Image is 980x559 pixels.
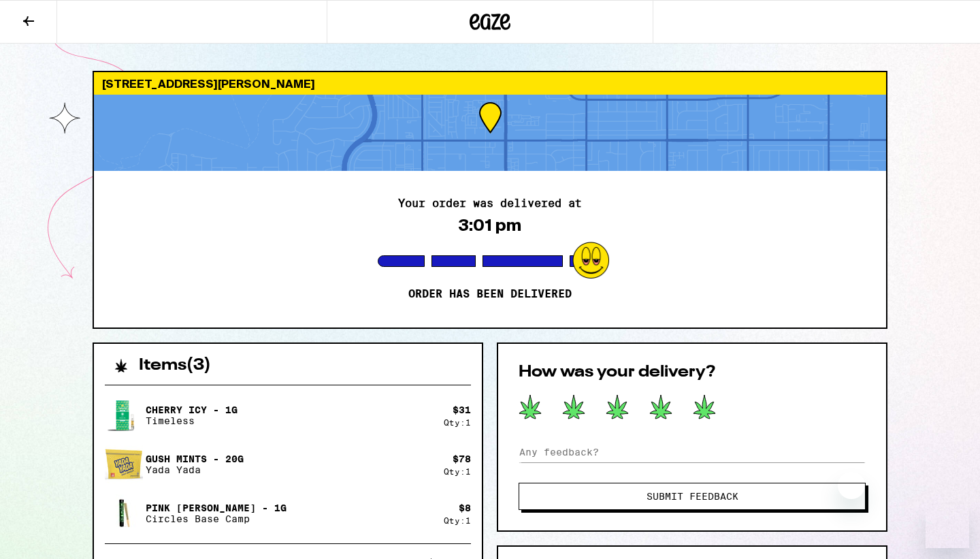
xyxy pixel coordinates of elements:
[146,513,287,524] p: Circles Base Camp
[519,364,866,381] h2: How was your delivery?
[139,357,211,374] h2: Items ( 3 )
[408,287,572,301] p: Order has been delivered
[146,415,238,426] p: Timeless
[105,445,143,483] img: Gush Mints - 20g
[444,467,471,476] div: Qty: 1
[519,483,866,510] button: Submit Feedback
[459,216,521,235] div: 3:01 pm
[838,472,865,499] iframe: Close message
[926,505,969,548] iframe: Button to launch messaging window
[453,453,471,464] div: $ 78
[146,404,238,415] p: Cherry Icy - 1g
[444,418,471,427] div: Qty: 1
[647,492,738,501] span: Submit Feedback
[146,464,244,475] p: Yada Yada
[105,396,143,434] img: Cherry Icy - 1g
[146,453,244,464] p: Gush Mints - 20g
[444,516,471,525] div: Qty: 1
[94,72,886,95] div: [STREET_ADDRESS][PERSON_NAME]
[146,502,287,513] p: Pink [PERSON_NAME] - 1g
[519,442,866,462] input: Any feedback?
[398,198,582,209] h2: Your order was delivered at
[459,502,471,513] div: $ 8
[105,494,143,532] img: Pink Runtz - 1g
[453,404,471,415] div: $ 31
